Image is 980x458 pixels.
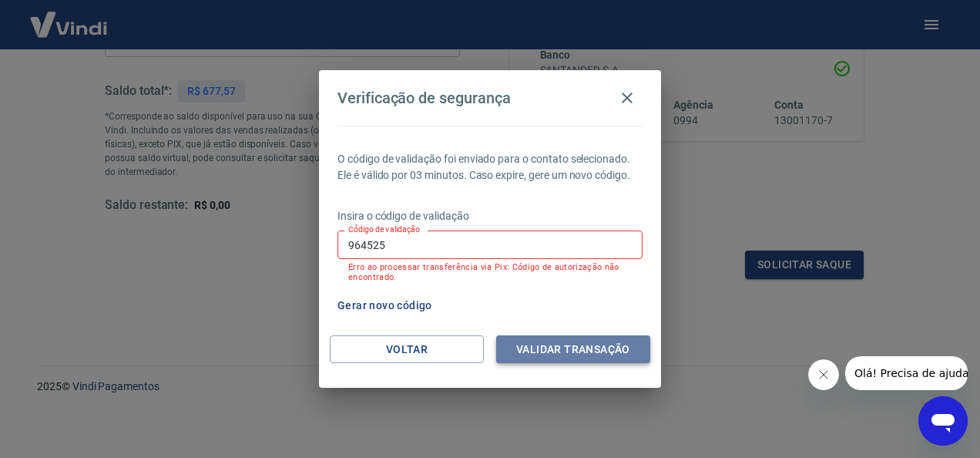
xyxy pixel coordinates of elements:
[331,291,438,320] button: Gerar novo código
[330,335,484,364] button: Voltar
[918,396,968,446] iframe: Botão para abrir a janela de mensagens
[337,89,511,107] h4: Verificação de segurança
[9,11,129,23] span: Olá! Precisa de ajuda?
[348,224,420,235] label: Código de validação
[348,262,632,282] p: Erro ao processar transferência via Pix: Código de autorização não encontrado.
[337,208,643,224] p: Insira o código de validação
[496,335,650,364] button: Validar transação
[845,356,968,390] iframe: Mensagem da empresa
[808,359,839,390] iframe: Fechar mensagem
[337,151,643,184] p: O código de validação foi enviado para o contato selecionado. Ele é válido por 03 minutos. Caso e...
